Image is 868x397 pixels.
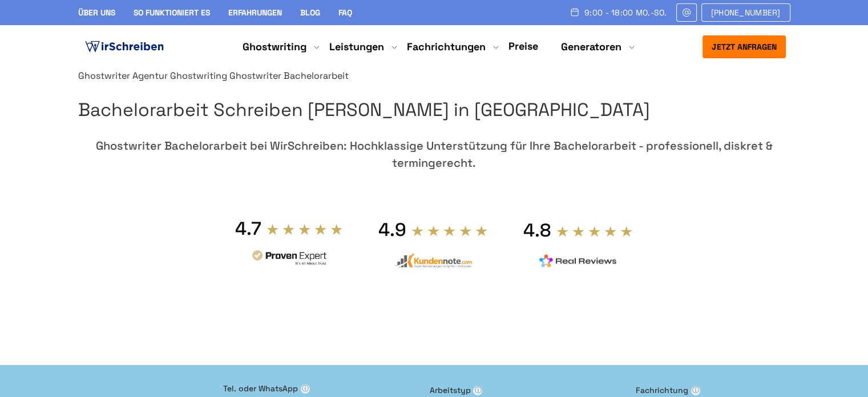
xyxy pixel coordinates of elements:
img: realreviews [539,254,617,268]
img: stars [411,224,488,237]
label: Fachrichtung [636,384,833,396]
a: So funktioniert es [134,7,210,18]
a: Fachrichtungen [407,40,486,54]
a: FAQ [338,7,352,18]
div: 4.8 [523,219,551,242]
a: Ghostwriter Agentur [78,70,168,82]
a: Ghostwriting [170,70,227,82]
img: Email [681,8,692,17]
div: 4.7 [235,217,261,240]
div: 4.9 [378,218,406,241]
a: Über uns [78,7,115,18]
span: Ghostwriter Bachelorarbeit [229,70,349,82]
label: Arbeitstyp [429,384,627,396]
span: ⓘ [691,386,700,395]
a: Preise [508,39,538,53]
span: 9:00 - 18:00 Mo.-So. [584,8,667,17]
a: [PHONE_NUMBER] [701,3,790,22]
a: Generatoren [561,40,621,54]
a: Erfahrungen [228,7,282,18]
a: Leistungen [329,40,384,54]
h1: Bachelorarbeit Schreiben [PERSON_NAME] in [GEOGRAPHIC_DATA] [78,95,790,125]
img: kundennote [394,253,472,268]
a: Blog [300,7,320,18]
label: Tel. oder WhatsApp [223,382,421,395]
img: Schedule [570,7,580,17]
button: Jetzt anfragen [703,35,786,58]
a: Ghostwriting [243,40,306,54]
span: ⓘ [473,386,482,395]
div: Ghostwriter Bachelorarbeit bei WirSchreiben: Hochklassige Unterstützung für Ihre Bachelorarbeit -... [78,137,790,171]
img: stars [556,225,633,238]
img: logo ghostwriter-österreich [83,38,166,55]
span: [PHONE_NUMBER] [711,8,781,17]
img: stars [266,223,344,235]
span: ⓘ [301,384,310,394]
